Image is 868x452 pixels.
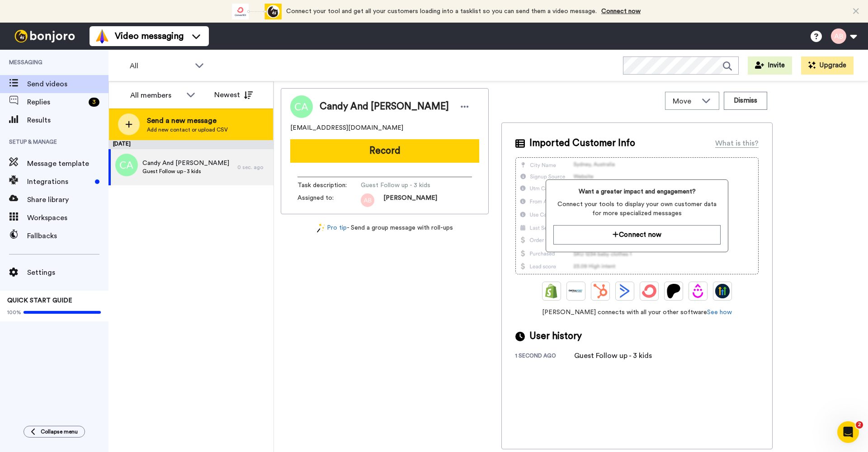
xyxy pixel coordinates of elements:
[108,140,274,149] div: [DATE]
[553,225,720,245] button: Connect now
[142,159,229,168] span: Candy And [PERSON_NAME]
[601,8,641,14] a: Connect now
[574,350,652,361] div: Guest Follow up - 3 kids
[707,309,732,315] a: See how
[130,90,182,101] div: All members
[147,115,228,126] span: Send a new message
[544,284,559,298] img: Shopify
[281,223,489,233] div: - Send a group message with roll-ups
[361,181,447,190] span: Guest Follow up - 3 kids
[673,96,697,107] span: Move
[666,284,681,298] img: Patreon
[297,181,361,190] span: Task description :
[89,98,99,107] div: 3
[237,164,269,171] div: 0 sec. ago
[529,137,635,150] span: Imported Customer Info
[642,284,656,298] img: ConvertKit
[95,29,109,43] img: vm-color.svg
[24,426,85,438] button: Collapse menu
[593,284,608,298] img: Hubspot
[11,30,79,42] img: bj-logo-header-white.svg
[618,284,632,298] img: ActiveCampaign
[320,100,449,113] span: Candy And [PERSON_NAME]
[7,297,72,304] span: QUICK START GUIDE
[553,187,720,196] span: Want a greater impact and engagement?
[515,308,759,317] span: [PERSON_NAME] connects with all your other software
[130,61,190,71] span: All
[529,330,582,343] span: User history
[232,4,282,19] div: animation
[27,231,108,241] span: Fallbacks
[286,8,597,14] span: Connect your tool and get all your customers loading into a tasklist so you can send them a video...
[115,154,138,176] img: avatar
[7,309,21,316] span: 100%
[748,56,792,75] button: Invite
[856,421,863,428] span: 2
[569,284,583,298] img: Ontraport
[208,86,259,104] button: Newest
[27,212,108,223] span: Workspaces
[317,223,347,233] a: Pro tip
[41,428,78,435] span: Collapse menu
[317,223,325,233] img: magic-wand.svg
[27,267,108,278] span: Settings
[27,194,108,205] span: Share library
[147,126,228,133] span: Add new contact or upload CSV
[691,284,705,298] img: Drip
[515,352,574,361] div: 1 second ago
[27,97,85,108] span: Replies
[715,284,730,298] img: GoHighLevel
[27,176,91,187] span: Integrations
[27,79,108,89] span: Send videos
[553,200,720,218] span: Connect your tools to display your own customer data for more specialized messages
[290,139,479,163] button: Record
[801,56,854,75] button: Upgrade
[297,193,361,207] span: Assigned to:
[27,158,108,169] span: Message template
[837,421,859,443] iframe: Intercom live chat
[27,115,108,126] span: Results
[142,168,229,175] span: Guest Follow up - 3 kids
[290,95,313,118] img: Image of Candy And Roger Escobar
[383,193,437,207] span: [PERSON_NAME]
[361,193,374,207] img: ab.png
[724,92,767,110] button: Dismiss
[115,30,184,42] span: Video messaging
[715,138,759,149] div: What is this?
[290,123,403,132] span: [EMAIL_ADDRESS][DOMAIN_NAME]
